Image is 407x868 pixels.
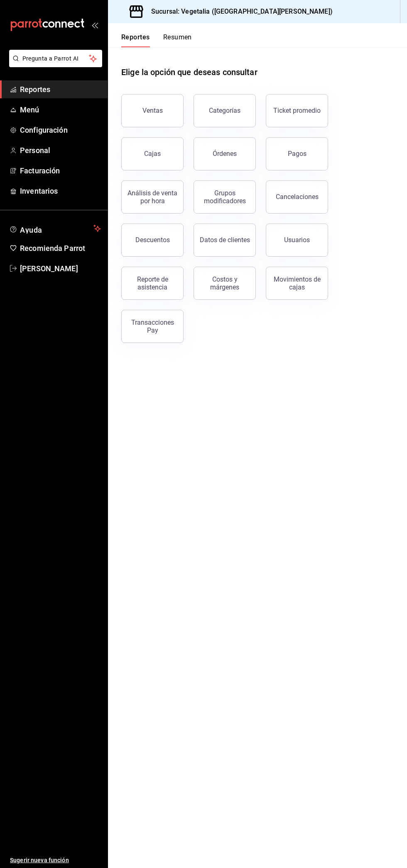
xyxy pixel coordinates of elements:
span: Pregunta a Parrot AI [22,54,89,63]
span: [PERSON_NAME] [20,263,101,274]
button: Pagos [266,137,328,170]
button: Reporte de asistencia [121,267,184,300]
div: Cajas [144,150,161,158]
button: Ticket promedio [266,94,328,127]
button: Cancelaciones [266,180,328,214]
div: Ventas [142,107,163,114]
span: Inventarios [20,185,101,197]
div: Cancelaciones [276,193,319,201]
button: Descuentos [121,224,184,257]
div: Reporte de asistencia [127,275,178,291]
div: Costos y márgenes [199,275,250,291]
span: Configuración [20,124,101,136]
h1: Elige la opción que deseas consultar [121,66,257,78]
button: Pregunta a Parrot AI [9,50,102,67]
div: Ticket promedio [273,107,321,114]
div: Categorías [209,107,240,114]
div: Movimientos de cajas [271,275,323,291]
button: Usuarios [266,224,328,257]
span: Personal [20,145,101,156]
div: Grupos modificadores [199,189,250,205]
button: Órdenes [194,137,256,170]
div: navigation tabs [121,33,192,47]
button: Datos de clientes [194,224,256,257]
button: Resumen [163,33,192,47]
div: Usuarios [284,236,310,244]
div: Datos de clientes [200,236,250,244]
h3: Sucursal: Vegetalia ([GEOGRAPHIC_DATA][PERSON_NAME]) [145,7,333,17]
button: Movimientos de cajas [266,267,328,300]
button: Costos y márgenes [194,267,256,300]
span: Menú [20,104,101,115]
button: Ventas [121,94,184,127]
span: Sugerir nueva función [10,856,101,865]
button: Análisis de venta por hora [121,180,184,214]
span: Facturación [20,165,101,176]
button: Transacciones Pay [121,310,184,343]
div: Descuentos [135,236,170,244]
div: Análisis de venta por hora [127,189,178,205]
span: Recomienda Parrot [20,243,101,254]
div: Pagos [288,150,306,158]
div: Órdenes [213,150,237,158]
button: Grupos modificadores [194,180,256,214]
button: open_drawer_menu [91,22,98,28]
span: Ayuda [20,224,90,233]
span: Reportes [20,84,101,95]
a: Pregunta a Parrot AI [6,60,102,69]
button: Cajas [121,137,184,170]
button: Reportes [121,33,150,47]
button: Categorías [194,94,256,127]
div: Transacciones Pay [127,319,178,334]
